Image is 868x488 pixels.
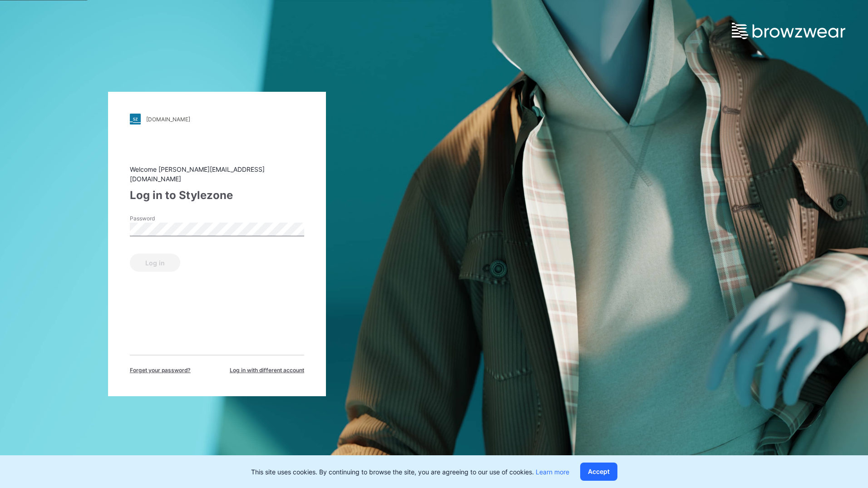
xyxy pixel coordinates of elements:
[130,114,304,124] a: [DOMAIN_NAME]
[230,366,304,374] span: Log in with different account
[580,463,617,481] button: Accept
[130,114,141,124] img: stylezone-logo.562084cfcfab977791bfbf7441f1a819.svg
[536,468,569,476] a: Learn more
[732,23,845,39] img: browzwear-logo.e42bd6dac1945053ebaf764b6aa21510.svg
[130,366,191,374] span: Forget your password?
[130,214,193,223] label: Password
[251,467,569,477] p: This site uses cookies. By continuing to browse the site, you are agreeing to our use of cookies.
[130,164,304,184] div: Welcome [PERSON_NAME][EMAIL_ADDRESS][DOMAIN_NAME]
[130,187,304,204] div: Log in to Stylezone
[146,116,190,123] div: [DOMAIN_NAME]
